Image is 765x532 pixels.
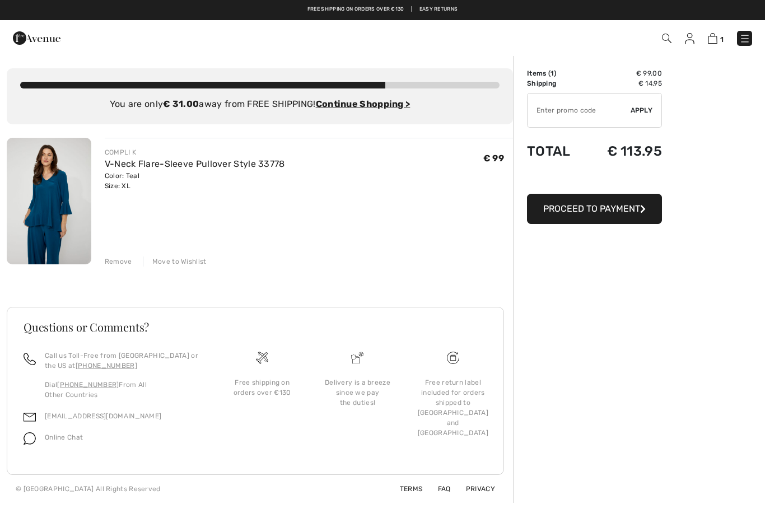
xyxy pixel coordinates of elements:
p: Dial From All Other Countries [45,380,201,400]
span: Apply [631,105,653,115]
a: Terms [386,485,423,493]
td: Shipping [527,78,586,88]
img: Free shipping on orders over &#8364;130 [256,352,268,364]
a: Free shipping on orders over €130 [307,6,404,13]
td: € 113.95 [586,132,662,170]
img: Search [662,34,671,43]
img: Shopping Bag [708,33,717,44]
input: Promo code [528,94,631,127]
a: [PHONE_NUMBER] [76,362,137,370]
img: V-Neck Flare-Sleeve Pullover Style 33778 [7,138,91,264]
span: | [411,6,412,13]
div: Free shipping on orders over €130 [223,377,301,398]
strong: € 31.00 [163,99,199,109]
a: [EMAIL_ADDRESS][DOMAIN_NAME] [45,412,161,420]
iframe: PayPal [527,170,662,190]
img: email [24,411,36,423]
a: Easy Returns [419,6,458,13]
div: Color: Teal Size: XL [105,171,285,191]
div: Delivery is a breeze since we pay the duties! [319,377,396,408]
img: My Info [685,33,694,44]
a: Privacy [453,485,495,493]
img: call [24,353,36,365]
a: 1ère Avenue [13,32,60,43]
span: Proceed to Payment [543,203,640,214]
h3: Questions or Comments? [24,321,487,333]
button: Proceed to Payment [527,194,662,224]
img: Delivery is a breeze since we pay the duties! [351,352,363,364]
span: Online Chat [45,433,83,441]
a: FAQ [425,485,451,493]
div: You are only away from FREE SHIPPING! [20,97,500,111]
img: Free shipping on orders over &#8364;130 [447,352,459,364]
a: V-Neck Flare-Sleeve Pullover Style 33778 [105,158,285,169]
div: Remove [105,256,132,267]
div: Free return label included for orders shipped to [GEOGRAPHIC_DATA] and [GEOGRAPHIC_DATA] [414,377,492,438]
td: € 99.00 [586,68,662,78]
div: COMPLI K [105,147,285,157]
img: chat [24,432,36,445]
td: Total [527,132,586,170]
div: © [GEOGRAPHIC_DATA] All Rights Reserved [16,484,161,494]
a: Continue Shopping > [316,99,411,109]
img: Menu [739,33,750,44]
span: 1 [720,35,724,44]
div: Move to Wishlist [143,256,207,267]
img: 1ère Avenue [13,27,60,49]
a: [PHONE_NUMBER] [57,381,119,389]
td: Items ( ) [527,68,586,78]
span: 1 [551,69,554,77]
a: 1 [708,31,724,45]
td: € 14.95 [586,78,662,88]
span: € 99 [483,153,504,164]
p: Call us Toll-Free from [GEOGRAPHIC_DATA] or the US at [45,351,201,371]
